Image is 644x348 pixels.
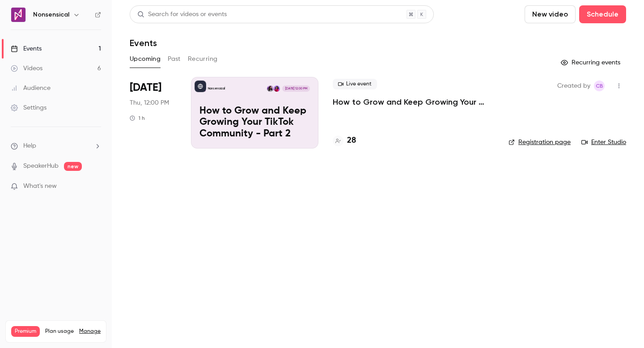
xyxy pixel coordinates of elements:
span: Premium [11,326,40,337]
a: Enter Studio [581,138,626,147]
span: Cristina Bertagna [594,81,605,91]
a: Manage [79,328,101,335]
span: [DATE] 12:00 PM [282,85,309,92]
p: How to Grow and Keep Growing Your TikTok Community - Part 2 [199,106,310,140]
button: Schedule [579,5,626,23]
img: Nonsensical [11,8,25,22]
div: 1 h [130,115,145,122]
span: Created by [557,81,590,91]
span: Plan usage [45,328,74,335]
span: [DATE] [130,81,161,95]
span: What's new [23,182,57,191]
a: 28 [333,135,356,147]
span: new [64,162,82,171]
h4: 28 [347,135,356,147]
a: How to Grow and Keep Growing Your TikTok Community - Part 2 [333,97,494,107]
a: SpeakerHub [23,161,59,171]
span: Thu, 12:00 PM [130,98,169,107]
div: Oct 16 Thu, 12:00 PM (Europe/London) [130,77,177,149]
div: Videos [11,64,42,73]
h1: Events [130,38,157,48]
button: Upcoming [130,52,161,66]
p: Nonsensical [208,86,225,91]
a: Registration page [508,138,571,147]
img: Melina Lee [274,85,280,92]
div: Search for videos or events [137,10,227,19]
button: Recurring [188,52,218,66]
button: New video [525,5,576,23]
iframe: Noticeable Trigger [90,182,101,191]
span: Help [23,141,36,151]
span: Live event [333,79,377,89]
div: Events [11,44,42,53]
h6: Nonsensical [33,10,69,19]
div: Audience [11,84,51,93]
li: help-dropdown-opener [11,141,101,151]
img: Sarah O'Connor [267,85,273,92]
button: Recurring events [557,55,626,70]
a: How to Grow and Keep Growing Your TikTok Community - Part 2 NonsensicalMelina LeeSarah O'Connor[D... [191,77,318,149]
button: Past [168,52,181,66]
div: Settings [11,103,47,112]
span: CB [596,81,603,91]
